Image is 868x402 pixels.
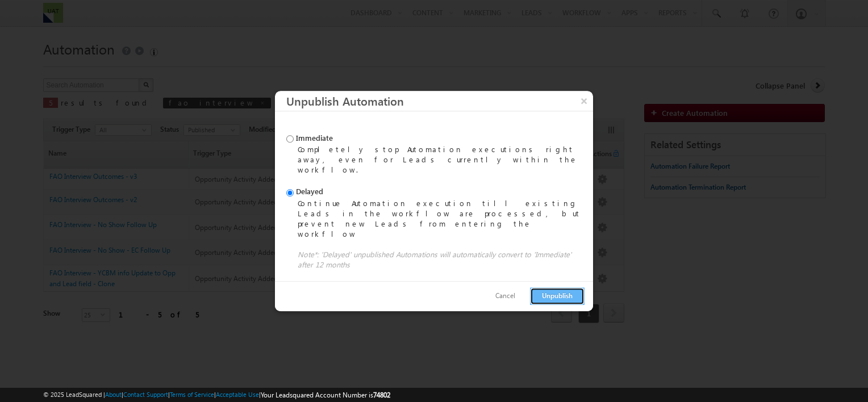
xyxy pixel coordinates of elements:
h3: Unpublish Automation [286,91,593,111]
div: Continue Automation execution till existing Leads in the workflow are processed, but prevent new ... [298,198,585,239]
a: Contact Support [123,391,168,398]
span: 74802 [373,391,390,399]
div: Completely stop Automation executions right away, even for Leads currently within the workflow. [298,145,585,175]
span: © 2025 LeadSquared | | | | | [43,390,390,400]
label: Note*: 'Delayed' unpublished Automations will automatically convert to 'Immediate' after 12 months [298,249,585,270]
a: Acceptable Use [216,391,259,398]
a: Terms of Service [170,391,214,398]
span: Your Leadsquared Account Number is [261,391,390,399]
label: Immediate [286,133,585,175]
button: Unpublish [530,287,585,305]
label: Delayed [286,187,585,239]
button: Cancel [484,288,527,304]
button: × [575,91,593,111]
a: About [105,391,122,398]
div: _ [43,37,824,390]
